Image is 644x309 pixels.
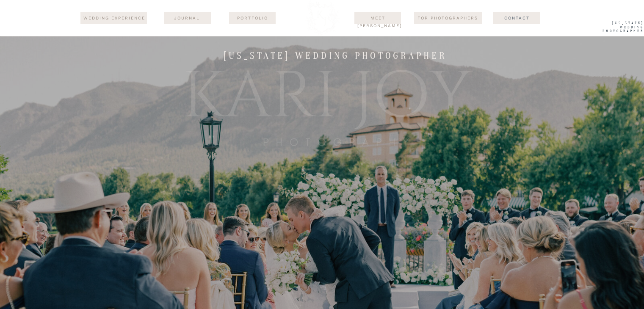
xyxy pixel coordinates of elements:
[232,14,273,21] a: Portfolio
[218,50,453,60] h1: [US_STATE] wedding photographer
[488,14,547,21] a: Contact
[414,14,482,21] a: For Photographers
[166,14,207,21] a: journal
[83,14,146,22] a: wedding experience
[589,21,644,36] a: [US_STATE] WEdding Photographer
[357,14,398,21] a: Meet [PERSON_NAME]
